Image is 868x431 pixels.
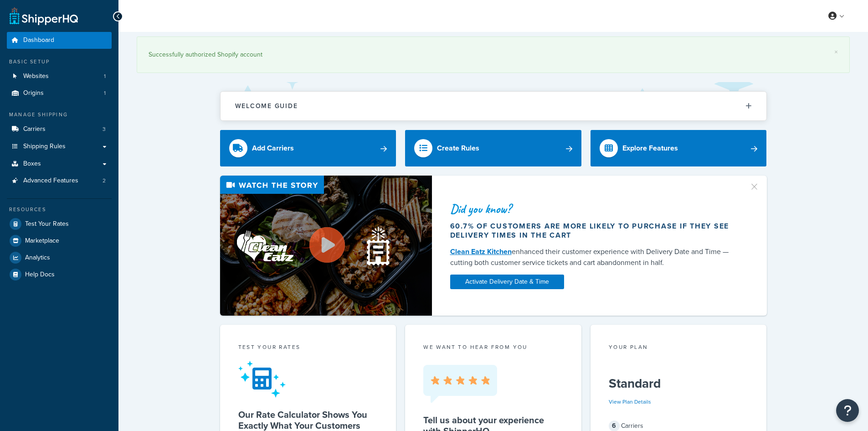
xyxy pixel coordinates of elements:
a: Origins1 [7,85,112,102]
span: 1 [104,89,106,97]
div: Your Plan [609,343,749,353]
span: Origins [23,89,44,97]
a: Carriers3 [7,121,112,138]
a: Dashboard [7,32,112,49]
div: Basic Setup [7,58,112,66]
span: Test Your Rates [25,220,69,228]
li: Advanced Features [7,172,112,189]
div: 60.7% of customers are more likely to purchase if they see delivery times in the cart [450,222,738,240]
img: Video thumbnail [220,176,432,316]
span: 2 [103,177,106,185]
div: Add Carriers [252,142,294,155]
div: Test your rates [238,343,378,353]
span: Boxes [23,160,41,168]
a: Clean Eatz Kitchen [450,246,512,257]
span: 1 [104,73,106,80]
a: Help Docs [7,266,112,283]
div: Did you know? [450,203,738,215]
span: Websites [23,73,49,80]
a: Marketplace [7,233,112,249]
button: Open Resource Center [836,399,859,422]
a: Add Carriers [220,130,396,166]
a: Activate Delivery Date & Time [450,275,564,289]
li: Carriers [7,121,112,138]
a: View Plan Details [609,398,651,406]
div: Explore Features [622,142,678,155]
div: Create Rules [437,142,479,155]
h5: Standard [609,376,749,391]
a: Create Rules [405,130,581,166]
div: Successfully authorized Shopify account [149,48,838,61]
span: Analytics [25,254,50,262]
a: Boxes [7,156,112,172]
span: Advanced Features [23,177,78,185]
div: Resources [7,206,112,213]
a: × [834,48,838,56]
span: Help Docs [25,271,55,279]
button: Welcome Guide [221,92,766,120]
div: Manage Shipping [7,111,112,119]
a: Test Your Rates [7,216,112,232]
span: Carriers [23,125,46,133]
div: enhanced their customer experience with Delivery Date and Time — cutting both customer service ti... [450,246,738,268]
h2: Welcome Guide [235,103,298,109]
span: Dashboard [23,36,54,44]
a: Advanced Features2 [7,172,112,189]
a: Explore Features [591,130,767,166]
span: Shipping Rules [23,143,66,151]
span: 3 [103,125,106,133]
p: we want to hear from you [423,343,563,351]
a: Websites1 [7,68,112,85]
a: Shipping Rules [7,138,112,155]
a: Analytics [7,249,112,266]
li: Websites [7,68,112,85]
span: Marketplace [25,237,59,245]
li: Origins [7,85,112,102]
